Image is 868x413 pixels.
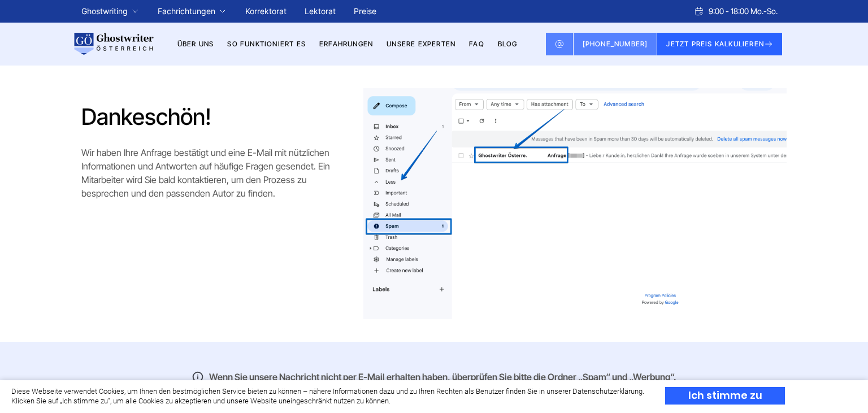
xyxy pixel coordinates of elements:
[177,40,214,48] a: Über uns
[665,387,785,405] div: Ich stimme zu
[209,371,676,382] strong: Wenn Sie unsere Nachricht nicht per E-Mail erhalten haben, überprüfen Sie bitte die Ordner „Spam“...
[694,7,704,16] img: Schedule
[657,33,782,55] button: JETZT PREIS KALKULIEREN
[81,103,352,131] h1: Dankeschön!
[709,5,778,18] span: 9:00 - 18:00 Mo.-So.
[387,40,455,48] a: Unsere Experten
[305,6,336,16] a: Lektorat
[363,88,787,319] img: ghostwriter-oe-mail
[469,40,484,48] a: FAQ
[574,33,658,55] a: [PHONE_NUMBER]
[158,5,215,18] a: Fachrichtungen
[319,40,373,48] a: Erfahrungen
[81,146,352,200] p: Wir haben Ihre Anfrage bestätigt und eine E-Mail mit nützlichen Informationen und Antworten auf h...
[555,40,564,49] img: Email
[354,6,376,16] a: Preise
[498,40,518,48] a: BLOG
[11,387,645,406] div: Diese Webseite verwendet Cookies, um Ihnen den bestmöglichen Service bieten zu können – nähere In...
[72,33,154,55] img: logo wirschreiben
[227,40,306,48] a: So funktioniert es
[245,6,287,16] a: Korrektorat
[81,5,128,18] a: Ghostwriting
[583,40,648,48] span: [PHONE_NUMBER]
